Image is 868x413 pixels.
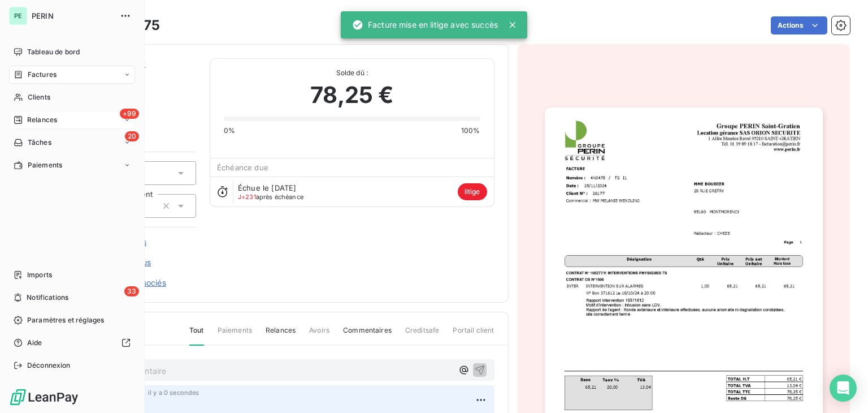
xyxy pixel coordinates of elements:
span: Notifications [27,292,68,303]
a: 20Tâches [9,134,135,152]
span: 78,25 € [310,78,393,112]
span: Solde dû : [224,68,480,78]
div: Open Intercom Messenger [830,375,857,402]
span: Relances [27,115,57,125]
span: Relances [266,325,296,345]
span: 0% [224,126,235,136]
button: Actions [771,16,827,35]
a: +99Relances [9,111,135,129]
span: Tout [189,325,204,346]
span: après échéance [238,193,303,200]
span: Factures [28,70,57,80]
span: Déconnexion [27,360,71,371]
a: Aide [9,334,135,352]
a: Paiements [9,156,135,174]
a: Clients [9,88,135,106]
span: Avoirs [309,325,329,345]
span: litige [458,183,487,200]
span: Portail client [453,325,494,345]
span: Imports [27,270,52,280]
span: Échéance due [217,163,268,172]
div: PE [9,7,27,25]
span: Aide [27,338,42,348]
img: Logo LeanPay [9,388,79,406]
span: il y a 0 secondes [148,389,199,396]
a: Factures [9,66,135,84]
span: Paramètres et réglages [27,315,104,325]
span: Échue le [DATE] [238,183,296,192]
span: Commentaires [343,325,392,345]
a: Paramètres et réglages [9,311,135,329]
span: Paiements [218,325,252,345]
span: Creditsafe [405,325,440,345]
span: Clients [28,92,50,102]
span: Paiements [28,160,62,170]
span: Tâches [28,137,51,148]
div: Facture mise en litige avec succès [352,15,498,35]
span: PERIN [32,11,113,20]
span: +99 [120,109,139,119]
a: Tableau de bord [9,43,135,61]
a: Imports [9,266,135,284]
span: 20 [125,131,139,141]
span: 100% [461,126,480,136]
span: J+231 [238,193,256,201]
span: 33 [124,286,139,296]
span: Tableau de bord [27,47,80,57]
